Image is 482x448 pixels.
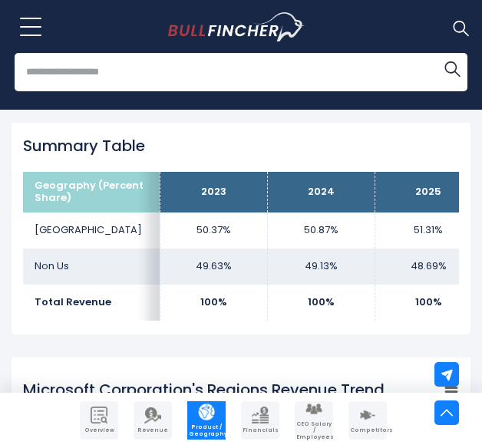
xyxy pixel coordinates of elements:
[296,421,332,440] span: CEO Salary / Employees
[187,401,226,440] a: Company Product/Geography
[168,12,305,41] img: Bullfincher logo
[160,172,267,213] th: 2023
[267,172,375,213] th: 2024
[160,249,267,285] td: 49.63%
[267,249,375,285] td: 49.13%
[134,401,172,440] a: Company Revenue
[160,212,267,249] td: 50.37%
[23,249,160,285] td: Non Us
[295,401,333,440] a: Company Employees
[160,285,267,321] td: 100%
[23,379,385,400] tspan: Microsoft Corporation's Regions Revenue Trend
[23,285,160,321] td: Total Revenue
[23,212,160,249] td: [GEOGRAPHIC_DATA]
[243,427,278,433] span: Financials
[23,137,459,155] h2: Summary Table
[348,401,387,440] a: Company Competitors
[267,212,375,249] td: 50.87%
[437,53,467,84] button: Search
[241,401,279,440] a: Company Financials
[350,427,385,433] span: Competitors
[375,172,482,213] th: 2025
[23,172,160,213] th: Geography (Percent Share)
[135,427,170,433] span: Revenue
[375,249,482,285] td: 48.69%
[375,285,482,321] td: 100%
[168,12,333,41] a: Go to homepage
[267,285,375,321] td: 100%
[80,401,118,440] a: Company Overview
[81,427,117,433] span: Overview
[189,424,224,437] span: Product / Geography
[375,212,482,249] td: 51.31%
